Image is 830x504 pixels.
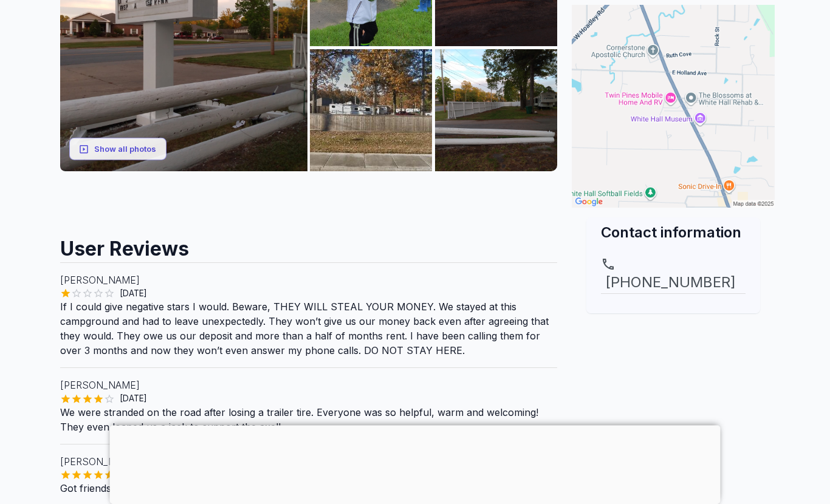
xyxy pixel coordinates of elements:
[601,257,746,294] a: [PHONE_NUMBER]
[115,288,152,300] span: [DATE]
[60,226,557,263] h2: User Reviews
[110,426,721,501] iframe: Advertisement
[60,482,557,496] p: Got friends there they love it also
[60,172,557,226] iframe: Advertisement
[60,406,557,435] p: We were stranded on the road after losing a trailer tire. Everyone was so helpful, warm and welco...
[60,300,557,358] p: If I could give negative stars I would. Beware, THEY WILL STEAL YOUR MONEY. We stayed at this cam...
[60,455,557,469] p: [PERSON_NAME]
[60,378,557,393] p: [PERSON_NAME]
[115,393,152,405] span: [DATE]
[310,50,432,172] img: AAcXr8rGZvmDh2TbUMKp928v6xXP7RbhHzcNPw7MDxx5WjiwlWlIRyFr1O0pnKwlNgyt_HXRsFZkJryPz_1v7DSExU9hz_Med...
[69,138,166,161] button: Show all photos
[572,5,775,208] img: Map for Twin Pines Mobile Home And RV
[435,50,557,172] img: AAcXr8r81Nwrf_D4rmP7USWyLKeiOBEkShLNDVddDexdygN8jucFvE-6izhu_tUQ2ax15ze2XwyDuHc8waW8uHltNEBnK3ki5...
[60,273,557,288] p: [PERSON_NAME]
[572,314,775,466] iframe: Advertisement
[601,223,746,243] h2: Contact information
